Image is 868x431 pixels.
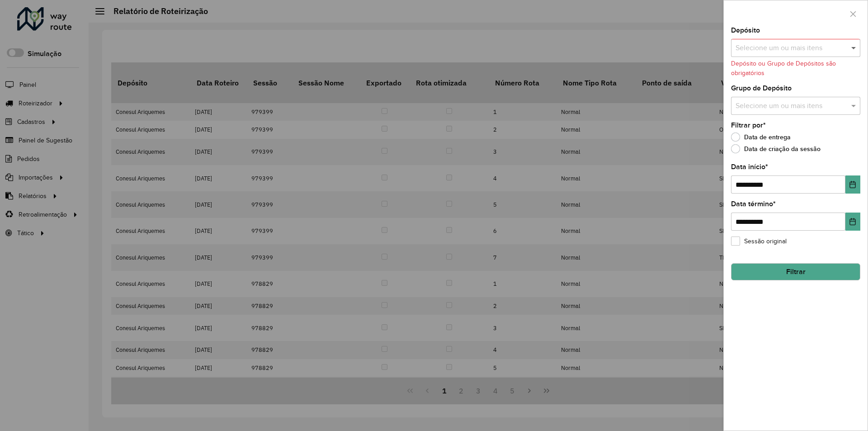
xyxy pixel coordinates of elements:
formly-validation-message: Depósito ou Grupo de Depósitos são obrigatórios [731,60,836,76]
button: Filtrar [731,263,860,280]
label: Grupo de Depósito [731,83,792,94]
label: Sessão original [731,237,787,246]
label: Data de criação da sessão [731,144,821,153]
label: Depósito [731,25,760,36]
button: Choose Date [845,213,860,231]
label: Data início [731,161,768,172]
label: Data término [731,199,776,209]
label: Data de entrega [731,133,791,142]
button: Choose Date [845,175,860,194]
label: Filtrar por [731,120,766,131]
